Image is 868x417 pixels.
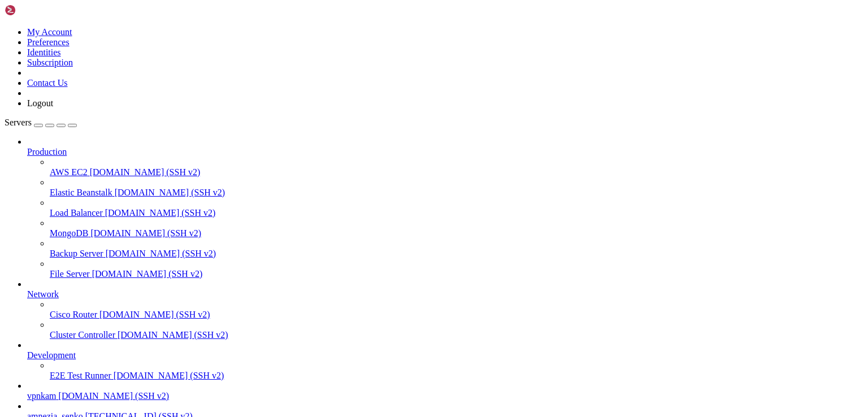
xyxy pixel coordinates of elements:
a: Elastic Beanstalk [DOMAIN_NAME] (SSH v2) [50,188,863,198]
a: MongoDB [DOMAIN_NAME] (SSH v2) [50,228,863,238]
a: Logout [27,98,53,108]
a: Cisco Router [DOMAIN_NAME] (SSH v2) [50,310,863,320]
span: E2E Test Runner [50,371,111,380]
span: [DOMAIN_NAME] (SSH v2) [114,371,224,380]
a: Development [27,350,863,360]
span: [DOMAIN_NAME] (SSH v2) [90,167,201,177]
li: Development [27,340,863,381]
a: Production [27,147,863,157]
a: Identities [27,47,61,57]
a: Contact Us [27,78,68,88]
span: Cluster Controller [50,330,115,340]
a: vpnkam [DOMAIN_NAME] (SSH v2) [27,391,863,401]
a: Network [27,289,863,299]
a: AWS EC2 [DOMAIN_NAME] (SSH v2) [50,167,863,177]
a: Servers [5,118,77,127]
span: [DOMAIN_NAME] (SSH v2) [92,269,203,279]
li: MongoDB [DOMAIN_NAME] (SSH v2) [50,218,863,238]
span: Backup Server [50,249,103,258]
span: Network [27,289,59,299]
li: Cisco Router [DOMAIN_NAME] (SSH v2) [50,299,863,320]
a: E2E Test Runner [DOMAIN_NAME] (SSH v2) [50,371,863,381]
span: Elastic Beanstalk [50,188,112,197]
span: [DOMAIN_NAME] (SSH v2) [106,249,216,258]
a: Cluster Controller [DOMAIN_NAME] (SSH v2) [50,330,863,340]
li: AWS EC2 [DOMAIN_NAME] (SSH v2) [50,157,863,177]
span: MongoDB [50,228,88,238]
a: Load Balancer [DOMAIN_NAME] (SSH v2) [50,208,863,218]
li: Cluster Controller [DOMAIN_NAME] (SSH v2) [50,320,863,340]
span: [DOMAIN_NAME] (SSH v2) [99,310,210,319]
span: File Server [50,269,90,279]
span: [DOMAIN_NAME] (SSH v2) [59,391,170,401]
a: Subscription [27,58,73,67]
li: Network [27,279,863,340]
span: Production [27,147,67,157]
span: vpnkam [27,391,57,401]
li: File Server [DOMAIN_NAME] (SSH v2) [50,259,863,279]
li: Production [27,137,863,279]
span: Cisco Router [50,310,97,319]
span: [DOMAIN_NAME] (SSH v2) [115,188,225,197]
img: Shellngn [5,5,70,16]
span: Servers [5,118,32,127]
span: Development [27,350,76,360]
span: [DOMAIN_NAME] (SSH v2) [105,208,216,218]
a: My Account [27,27,72,37]
a: Backup Server [DOMAIN_NAME] (SSH v2) [50,249,863,259]
span: [DOMAIN_NAME] (SSH v2) [118,330,228,340]
li: Load Balancer [DOMAIN_NAME] (SSH v2) [50,198,863,218]
span: Load Balancer [50,208,103,218]
a: File Server [DOMAIN_NAME] (SSH v2) [50,269,863,279]
span: [DOMAIN_NAME] (SSH v2) [90,228,201,238]
li: Elastic Beanstalk [DOMAIN_NAME] (SSH v2) [50,177,863,198]
li: vpnkam [DOMAIN_NAME] (SSH v2) [27,381,863,401]
span: AWS EC2 [50,167,88,177]
li: E2E Test Runner [DOMAIN_NAME] (SSH v2) [50,360,863,381]
li: Backup Server [DOMAIN_NAME] (SSH v2) [50,238,863,259]
a: Preferences [27,37,70,47]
